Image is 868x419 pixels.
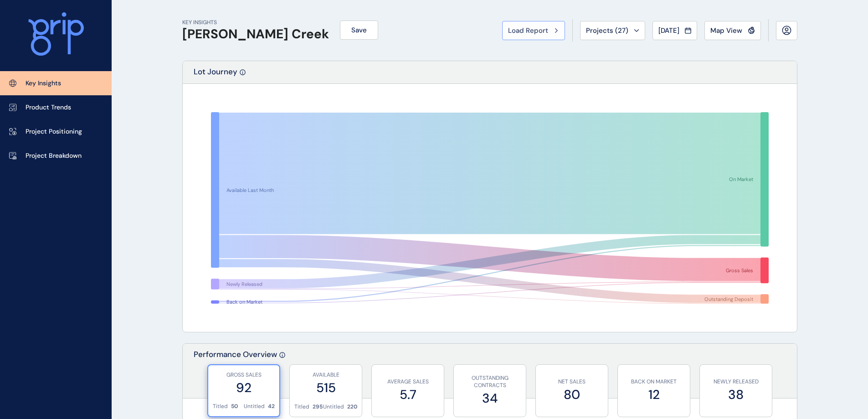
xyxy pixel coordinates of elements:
p: Titled [213,403,228,410]
p: AVERAGE SALES [376,378,439,386]
p: NET SALES [540,378,603,386]
label: 38 [704,386,767,403]
p: Lot Journey [194,67,237,83]
label: 80 [540,386,603,403]
p: Titled [294,403,309,411]
p: NEWLY RELEASED [704,378,767,386]
button: Map View [704,21,761,40]
span: Map View [710,26,742,35]
label: 12 [622,386,685,403]
button: Projects (27) [580,21,645,40]
label: 92 [213,379,275,397]
p: AVAILABLE [294,371,357,379]
button: Save [340,21,378,40]
p: BACK ON MARKET [622,378,685,386]
p: OUTSTANDING CONTRACTS [458,374,521,390]
span: Projects ( 27 ) [586,26,628,35]
p: Project Positioning [26,127,82,136]
p: Untitled [244,403,265,410]
p: Untitled [323,403,344,411]
p: 42 [268,403,275,410]
span: Load Report [508,26,548,35]
button: [DATE] [652,21,697,40]
span: Save [351,26,367,35]
p: 220 [347,403,357,411]
p: Product Trends [26,103,71,112]
p: 295 [313,403,323,411]
button: Load Report [502,21,565,40]
span: [DATE] [658,26,679,35]
p: GROSS SALES [213,371,275,379]
label: 34 [458,389,521,407]
p: 50 [231,403,238,410]
label: 5.7 [376,386,439,403]
h1: [PERSON_NAME] Creek [182,26,329,42]
p: KEY INSIGHTS [182,19,329,26]
p: Performance Overview [194,349,277,398]
p: Project Breakdown [26,151,82,160]
label: 515 [294,379,357,397]
p: Key Insights [26,79,61,88]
